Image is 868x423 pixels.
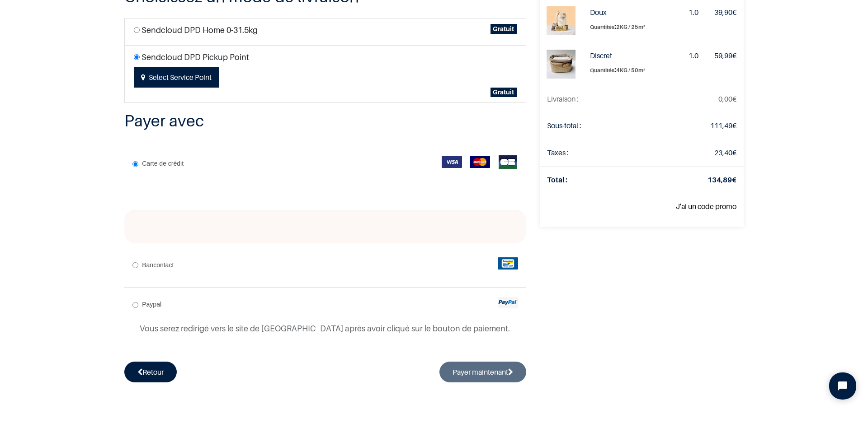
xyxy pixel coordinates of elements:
strong: Doux [590,8,607,17]
div: 1.0 [689,6,700,19]
span: Gratuit [491,24,517,34]
span: Quantités [590,23,614,30]
input: Bancontact [132,262,138,268]
span: € [714,8,736,17]
span: € [718,94,736,103]
span: Bancontact [142,261,174,269]
img: CB [498,155,518,169]
span: 39,90 [714,8,732,17]
td: Taxes : [540,139,648,167]
span: 4KG / 50m² [616,67,645,74]
img: VISA [442,156,462,168]
iframe: Tidio Chat [821,365,864,407]
img: paypal [498,297,518,308]
label: : [590,20,674,33]
span: € [710,121,736,130]
iframe: Cadre de saisie sécurisé pour le paiement par carte [141,223,510,231]
span: 134,89 [708,175,732,184]
span: 111,49 [710,121,732,130]
div: 1.0 [689,50,700,62]
input: Carte de crédit [132,161,138,167]
img: Discret (4KG / 50m²) [547,50,576,79]
label: Sendcloud DPD Pickup Point [142,51,249,63]
span: 23,40 [714,148,732,157]
img: Bancontact [498,257,518,270]
td: La livraison sera mise à jour après avoir choisi une nouvelle méthode de livraison [540,86,648,112]
h3: Payer avec [124,110,526,131]
strong: Discret [590,51,612,60]
strong: Total : [547,175,567,184]
span: € [714,51,736,60]
a: Retour [124,362,177,382]
span: 2KG / 25m² [616,23,645,30]
td: Sous-total : [540,112,648,139]
input: Paypal [132,302,138,308]
button: Payer maintenant [439,362,526,382]
span: € [714,148,736,157]
label: : [590,64,674,76]
p: Vous serez redirigé vers le site de [GEOGRAPHIC_DATA] après avoir cliqué sur le bouton de paiement. [140,322,518,335]
a: J'ai un code promo [676,202,736,211]
img: MasterCard [470,156,490,168]
span: Gratuit [491,88,517,98]
button: Select Service Point [134,67,219,88]
strong: € [708,175,736,184]
img: Doux (2KG / 25m²) [547,6,576,35]
span: Paypal [142,301,161,308]
span: 59,99 [714,51,732,60]
label: Sendcloud DPD Home 0-31.5kg [142,24,258,36]
span: Carte de crédit [142,160,184,167]
span: Quantités [590,67,614,74]
span: 0,00 [718,94,732,103]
